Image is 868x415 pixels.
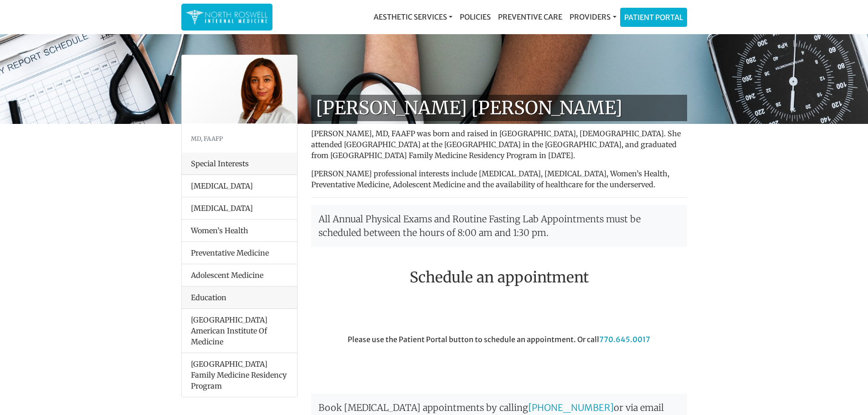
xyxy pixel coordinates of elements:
[311,205,687,247] p: All Annual Physical Exams and Routine Fasting Lab Appointments must be scheduled between the hour...
[182,287,297,309] div: Education
[191,135,223,142] small: MD, FAAFP
[311,168,687,190] p: [PERSON_NAME] professional interests include [MEDICAL_DATA], [MEDICAL_DATA], Women’s Health, Prev...
[182,219,297,242] li: Women’s Health
[621,8,687,26] a: Patient Portal
[182,153,297,175] div: Special Interests
[599,335,650,344] a: 770.645.0017
[304,334,694,385] div: Please use the Patient Portal button to schedule an appointment. Or call
[182,241,297,264] li: Preventative Medicine
[566,8,620,26] a: Providers
[182,55,297,123] img: Dr. Farah Mubarak Ali MD, FAAFP
[311,128,687,161] p: [PERSON_NAME], MD, FAAFP was born and raised in [GEOGRAPHIC_DATA], [DEMOGRAPHIC_DATA]. She attend...
[528,402,614,413] a: [PHONE_NUMBER]
[182,197,297,220] li: [MEDICAL_DATA]
[311,95,687,121] h1: [PERSON_NAME] [PERSON_NAME]
[186,8,268,26] img: North Roswell Internal Medicine
[182,309,297,353] li: [GEOGRAPHIC_DATA] American Institute Of Medicine
[456,8,494,26] a: Policies
[182,264,297,287] li: Adolescent Medicine
[182,175,297,197] li: [MEDICAL_DATA]
[182,353,297,397] li: [GEOGRAPHIC_DATA] Family Medicine Residency Program
[311,269,687,286] h2: Schedule an appointment
[370,8,456,26] a: Aesthetic Services
[494,8,566,26] a: Preventive Care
